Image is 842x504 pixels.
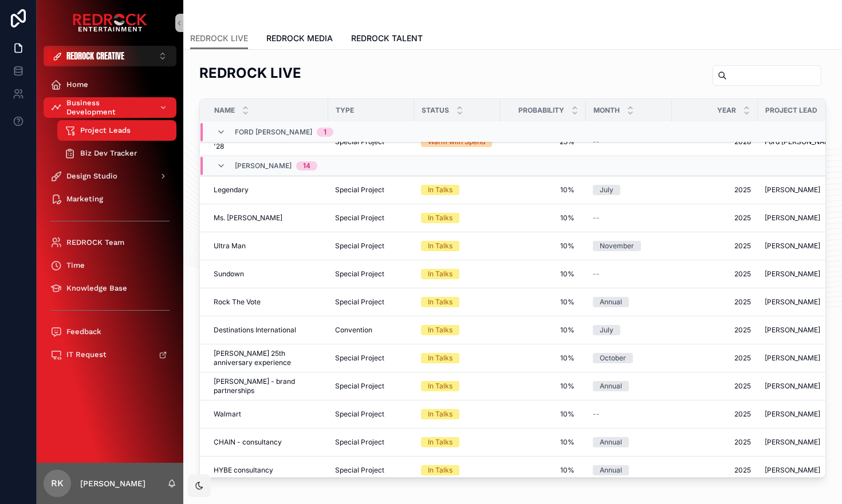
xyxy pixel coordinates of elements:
a: 2025 [679,185,751,195]
a: Time [44,255,176,276]
div: In Talks [428,437,453,447]
a: Ultra Man [214,241,321,251]
span: IT Request [66,350,107,359]
a: Annual [593,437,665,447]
span: REDROCK Team [66,238,124,247]
a: 2025 [679,438,751,447]
a: Warm with Spend [421,137,493,147]
a: REDROCK LIVE [190,28,248,50]
span: 10% [512,326,575,335]
span: Convention [335,326,372,335]
span: 10% [512,466,575,475]
a: 2025 [679,297,751,307]
a: Biz Dev Tracker [57,143,176,164]
div: Annual [600,297,622,307]
span: Probability [518,106,564,115]
span: Special Project [335,354,384,363]
a: October [593,353,665,363]
a: 10% [507,461,579,479]
div: In Talks [428,213,453,223]
span: Legendary [214,185,249,195]
span: [PERSON_NAME] [765,326,820,335]
a: In Talks [421,325,493,335]
span: CHAIN - consultancy [214,438,282,447]
a: Special Project [335,297,407,307]
span: Special Project [335,438,384,447]
a: In Talks [421,465,493,475]
a: Walmart [214,410,321,419]
div: In Talks [428,353,453,363]
a: REDROCK Team [44,232,176,253]
span: Special Project [335,185,384,195]
a: 2025 [679,354,751,363]
span: [PERSON_NAME] [765,410,820,419]
a: -- [593,410,665,419]
span: Ford [PERSON_NAME] [765,137,837,146]
div: Annual [600,437,622,447]
span: [PERSON_NAME] [765,241,820,251]
span: 10% [512,185,575,195]
span: Type [336,106,354,115]
div: scrollable content [37,66,183,380]
span: 2025 [679,410,751,419]
span: 10% [512,382,575,391]
span: [PERSON_NAME] [765,213,820,223]
span: [PERSON_NAME] [765,382,820,391]
a: Special Project [335,382,407,391]
a: REDROCK MEDIA [266,28,333,51]
span: [PERSON_NAME] [765,185,820,195]
a: -- [593,213,665,223]
div: In Talks [428,269,453,279]
div: In Talks [428,185,453,195]
a: 10% [507,265,579,283]
span: -- [593,213,600,223]
a: Annual [593,465,665,475]
div: Warm with Spend [428,137,485,147]
div: In Talks [428,409,453,419]
span: 2025 [679,382,751,391]
a: 2025 [679,326,751,335]
span: Business Development [66,98,150,117]
a: In Talks [421,269,493,279]
a: 2028 [679,137,751,146]
a: Convention [335,326,407,335]
a: In Talks [421,381,493,391]
a: Project Leads [57,120,176,141]
span: 2025 [679,213,751,223]
a: -- [593,269,665,279]
a: November [593,241,665,251]
span: 2025 [679,241,751,251]
a: In Talks [421,185,493,195]
span: LA Olympics - Master Account '28 [214,133,321,151]
span: -- [593,410,600,419]
span: 10% [512,354,575,363]
span: 10% [512,213,575,223]
span: [PERSON_NAME] [765,466,820,475]
span: 10% [512,438,575,447]
a: [PERSON_NAME] 25th anniversary experience [214,349,321,367]
span: REDROCK LIVE [190,33,248,44]
div: Annual [600,465,622,475]
a: 10% [507,433,579,451]
div: 1 [324,128,326,137]
a: Rock The Vote [214,297,321,307]
a: In Talks [421,297,493,307]
a: 10% [507,405,579,423]
a: Business Development [44,97,176,118]
a: Design Studio [44,166,176,186]
a: In Talks [421,437,493,447]
span: Ultra Man [214,241,246,251]
a: CHAIN - consultancy [214,438,321,447]
span: Special Project [335,382,384,391]
div: In Talks [428,297,453,307]
a: 10% [507,377,579,395]
div: October [600,353,626,363]
a: -- [593,137,665,146]
a: Legendary [214,185,321,195]
a: 2025 [679,466,751,475]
